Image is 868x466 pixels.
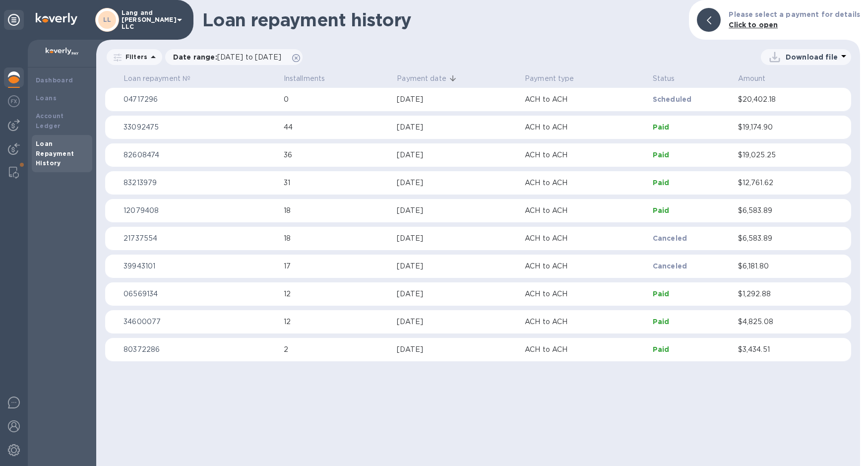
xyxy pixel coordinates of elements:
p: 2 [284,344,389,355]
p: ACH to ACH [525,261,645,271]
p: Download file [786,52,838,62]
p: 18 [284,205,389,216]
p: 34600077 [124,317,275,327]
p: $19,174.90 [738,122,818,133]
p: Paid [653,122,730,132]
p: 33092475 [124,122,275,133]
span: Payment date [397,73,459,84]
p: $6,181.80 [738,261,818,271]
div: [DATE] [397,150,517,160]
p: ACH to ACH [525,150,645,160]
p: ACH to ACH [525,317,645,327]
p: Paid [653,289,730,299]
p: Paid [653,150,730,160]
p: 39943101 [124,261,275,271]
p: Filters [122,53,147,61]
p: 04717296 [124,94,275,105]
p: Canceled [653,261,730,271]
b: Loans [36,94,57,102]
p: ACH to ACH [525,289,645,299]
b: LL [103,16,112,23]
span: Payment type [525,73,587,84]
p: Paid [653,205,730,215]
b: Dashboard [36,76,73,84]
div: [DATE] [397,289,517,299]
p: Paid [653,178,730,188]
p: Payment type [525,73,574,84]
span: Installments [284,73,338,84]
p: Scheduled [653,94,730,104]
p: ACH to ACH [525,122,645,133]
p: Canceled [653,233,730,243]
p: $19,025.25 [738,150,818,160]
p: Lang and [PERSON_NAME] LLC [122,9,171,30]
div: Date range:[DATE] to [DATE] [165,49,303,65]
p: 83213979 [124,178,275,188]
p: $6,583.89 [738,205,818,216]
p: $20,402.18 [738,94,818,105]
p: ACH to ACH [525,344,645,355]
div: [DATE] [397,122,517,133]
p: $3,434.51 [738,344,818,355]
p: Loan repayment № [124,73,190,84]
p: 17 [284,261,389,271]
div: Unpin categories [4,10,24,30]
div: [DATE] [397,205,517,216]
span: Status [653,73,688,84]
p: 12 [284,289,389,299]
div: [DATE] [397,178,517,188]
p: 31 [284,178,389,188]
p: 82608474 [124,150,275,160]
b: Account Ledger [36,112,64,130]
b: Please select a payment for details [729,10,860,18]
p: Amount [738,73,766,84]
div: [DATE] [397,94,517,105]
span: Amount [738,73,779,84]
p: 21737554 [124,233,275,244]
p: ACH to ACH [525,94,645,105]
p: Paid [653,344,730,354]
b: Click to open [729,21,778,29]
p: ACH to ACH [525,178,645,188]
p: Status [653,73,675,84]
p: $1,292.88 [738,289,818,299]
p: 44 [284,122,389,133]
p: $4,825.08 [738,317,818,327]
p: $12,761.62 [738,178,818,188]
h1: Loan repayment history [202,9,681,30]
p: $6,583.89 [738,233,818,244]
p: 12 [284,317,389,327]
p: Paid [653,317,730,327]
p: 06569134 [124,289,275,299]
p: 18 [284,233,389,244]
div: [DATE] [397,233,517,244]
p: 12079408 [124,205,275,216]
b: Loan Repayment History [36,140,74,167]
p: ACH to ACH [525,233,645,244]
span: Loan repayment № [124,73,203,84]
div: [DATE] [397,261,517,271]
p: 36 [284,150,389,160]
img: Logo [36,13,77,25]
p: ACH to ACH [525,205,645,216]
p: Date range : [173,52,286,62]
p: 0 [284,94,389,105]
p: 80372286 [124,344,275,355]
img: Foreign exchange [8,95,20,107]
p: Installments [284,73,325,84]
div: [DATE] [397,317,517,327]
div: [DATE] [397,344,517,355]
span: [DATE] to [DATE] [217,53,281,61]
p: Payment date [397,73,446,84]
